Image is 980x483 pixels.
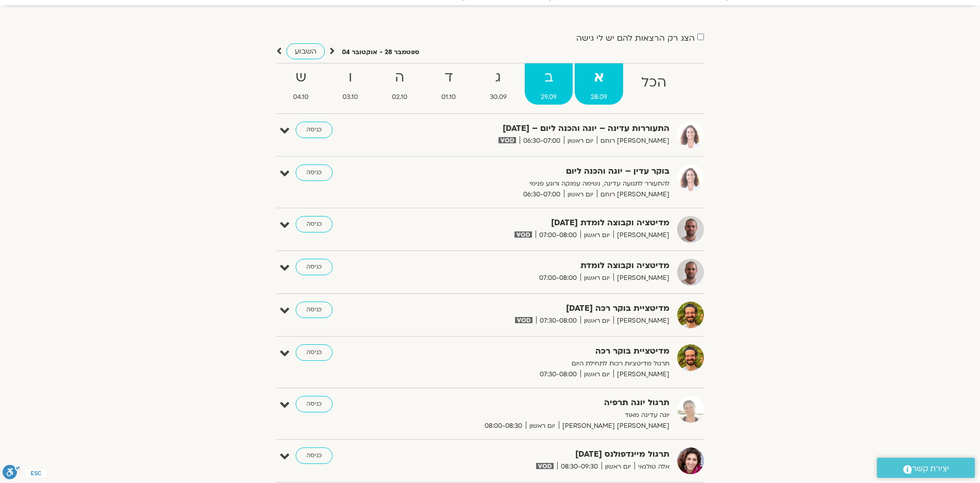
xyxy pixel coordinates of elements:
[296,302,333,318] a: כניסה
[575,92,623,103] span: 28.09
[296,259,333,275] a: כניסה
[520,136,564,146] span: 06:30-07:00
[417,447,669,461] strong: תרגול מיינדפולנס [DATE]
[296,164,333,181] a: כניסה
[877,458,975,478] a: יצירת קשר
[557,461,601,472] span: 08:30-09:30
[278,66,325,89] strong: ש
[536,315,580,326] span: 07:30-08:00
[376,66,423,89] strong: ה
[514,231,531,238] img: vodicon
[417,410,669,421] p: יוגה עדינה מאוד
[515,317,532,323] img: vodicon
[417,358,669,369] p: תרגול מדיטציות רכות לתחילת היום
[326,66,374,89] strong: ו
[912,462,949,476] span: יצירת קשר
[597,189,669,200] span: [PERSON_NAME] רוחם
[417,396,669,410] strong: תרגול יוגה תרפיה
[417,259,669,273] strong: מדיטציה וקבוצה לומדת
[613,315,669,326] span: [PERSON_NAME]
[417,302,669,315] strong: מדיטציית בוקר רכה [DATE]
[536,463,553,469] img: vodicon
[580,369,613,380] span: יום ראשון
[564,189,597,200] span: יום ראשון
[625,63,682,105] a: הכל
[326,63,374,105] a: ו03.10
[278,92,325,103] span: 04.10
[376,92,423,103] span: 02.10
[474,66,523,89] strong: ג
[634,461,669,472] span: אלה טולנאי
[580,315,613,326] span: יום ראשון
[417,164,669,178] strong: בוקר עדין – יוגה והכנה ליום
[425,63,472,105] a: ד01.10
[576,34,695,43] label: הצג רק הרצאות להם יש לי גישה
[580,230,613,241] span: יום ראשון
[498,137,515,143] img: vodicon
[417,178,669,189] p: להתעורר לתנועה עדינה, נשימה עמוקה ורוגע פנימי
[296,447,333,464] a: כניסה
[536,230,580,241] span: 07:00-08:00
[326,92,374,103] span: 03.10
[613,273,669,284] span: [PERSON_NAME]
[575,63,623,105] a: א28.09
[417,122,669,136] strong: התעוררות עדינה – יוגה והכנה ליום – [DATE]
[296,216,333,232] a: כניסה
[520,189,564,200] span: 06:30-07:00
[597,136,669,146] span: [PERSON_NAME] רוחם
[559,421,669,431] span: [PERSON_NAME] [PERSON_NAME]
[613,230,669,241] span: [PERSON_NAME]
[525,66,573,89] strong: ב
[564,136,597,146] span: יום ראשון
[481,421,526,431] span: 08:00-08:30
[417,216,669,230] strong: מדיטציה וקבוצה לומדת [DATE]
[601,461,634,472] span: יום ראשון
[376,63,423,105] a: ה02.10
[474,92,523,103] span: 30.09
[295,46,317,56] span: השבוע
[296,396,333,412] a: כניסה
[425,66,472,89] strong: ד
[278,63,325,105] a: ש04.10
[613,369,669,380] span: [PERSON_NAME]
[425,92,472,103] span: 01.10
[417,344,669,358] strong: מדיטציית בוקר רכה
[575,66,623,89] strong: א
[625,71,682,94] strong: הכל
[525,63,573,105] a: ב29.09
[342,47,419,58] p: ספטמבר 28 - אוקטובר 04
[536,273,580,284] span: 07:00-08:00
[525,92,573,103] span: 29.09
[536,369,580,380] span: 07:30-08:00
[580,273,613,284] span: יום ראשון
[526,421,559,431] span: יום ראשון
[286,43,325,59] a: השבוע
[296,122,333,138] a: כניסה
[474,63,523,105] a: ג30.09
[296,344,333,361] a: כניסה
